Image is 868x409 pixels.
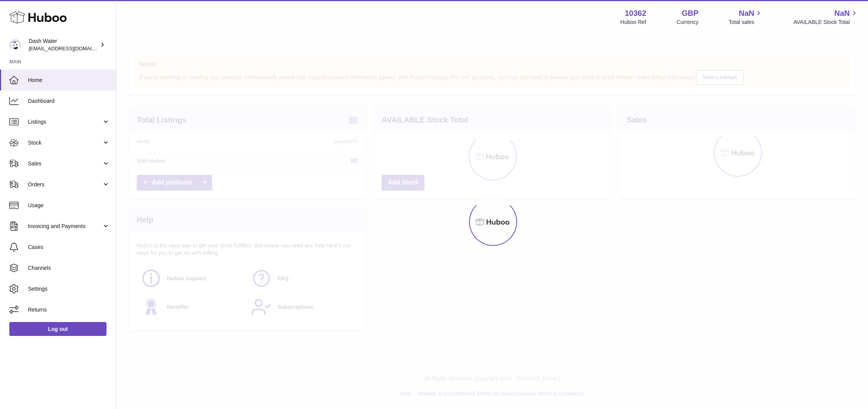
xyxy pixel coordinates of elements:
span: Sales [28,160,102,167]
span: NaN [834,8,850,19]
div: Currency [677,19,699,26]
span: Home [28,77,110,84]
strong: 10362 [625,8,646,19]
a: NaN AVAILABLE Stock Total [793,8,859,26]
span: Usage [28,202,110,209]
span: Orders [28,181,102,188]
span: Returns [28,306,110,314]
span: Dashboard [28,97,110,105]
span: Settings [28,285,110,293]
div: Huboo Ref [620,19,646,26]
a: NaN Total sales [729,8,763,26]
span: Channels [28,264,110,272]
span: Invoicing and Payments [28,223,102,230]
strong: GBP [682,8,698,19]
span: Stock [28,139,102,147]
span: Total sales [729,19,763,26]
span: Cases [28,244,110,251]
a: Log out [9,322,107,336]
span: Listings [28,118,102,126]
span: NaN [739,8,754,19]
div: Dash Water [29,37,98,52]
span: AVAILABLE Stock Total [793,19,859,26]
span: [EMAIL_ADDRESS][DOMAIN_NAME] [29,45,114,51]
img: bea@dash-water.com [9,39,21,51]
